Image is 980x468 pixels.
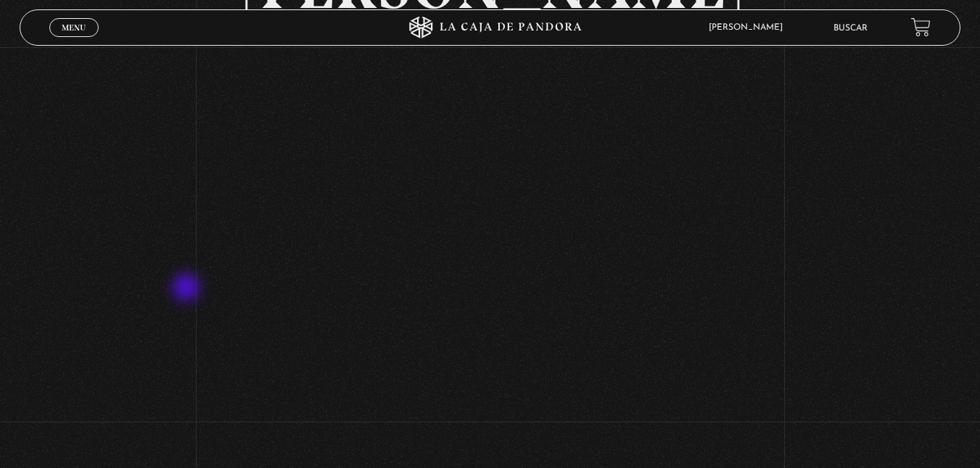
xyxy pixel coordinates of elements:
[57,36,91,46] span: Cerrar
[833,24,868,33] a: Buscar
[245,41,734,316] iframe: Dailymotion video player – MARIA GABRIELA PROGRAMA
[62,23,86,32] span: Menu
[701,23,797,32] span: [PERSON_NAME]
[911,17,931,37] a: View your shopping cart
